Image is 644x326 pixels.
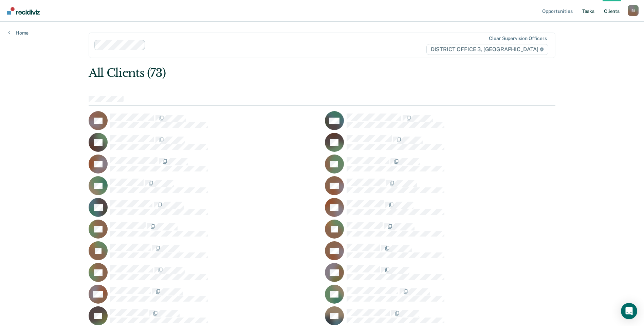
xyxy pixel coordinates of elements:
[621,303,637,319] div: Open Intercom Messenger
[489,36,547,41] div: Clear supervision officers
[628,5,639,16] button: Profile dropdown button
[7,7,40,15] img: Recidiviz
[8,30,29,36] a: Home
[426,44,548,55] span: DISTRICT OFFICE 3, [GEOGRAPHIC_DATA]
[628,5,639,16] div: B I
[89,66,462,80] div: All Clients (73)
